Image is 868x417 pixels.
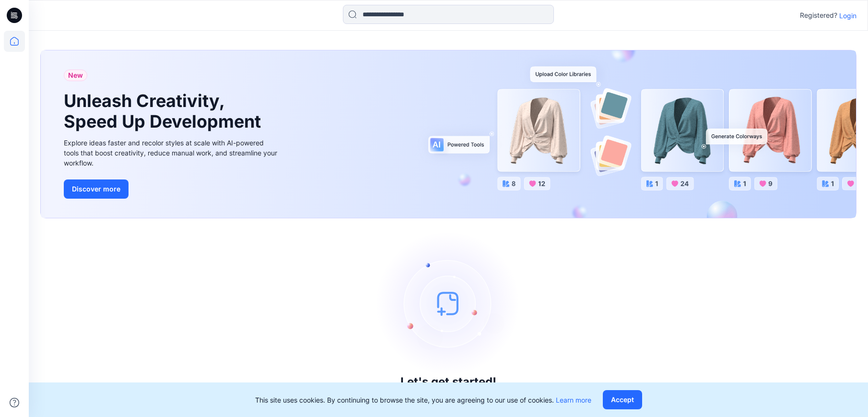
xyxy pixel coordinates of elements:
h1: Unleash Creativity, Speed Up Development [64,91,265,132]
span: New [68,70,83,81]
img: empty-state-image.svg [376,231,520,375]
a: Discover more [64,179,280,199]
button: Discover more [64,179,129,199]
p: This site uses cookies. By continuing to browse the site, you are agreeing to our use of cookies. [255,395,591,405]
p: Registered? [800,10,837,21]
p: Login [839,11,856,21]
h3: Let's get started! [400,375,496,389]
div: Explore ideas faster and recolor styles at scale with AI-powered tools that boost creativity, red... [64,138,280,168]
a: Learn more [556,396,591,404]
button: Accept [603,390,642,409]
